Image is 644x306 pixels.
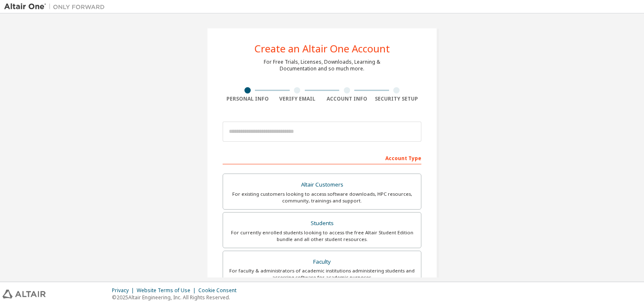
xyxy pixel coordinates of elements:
[223,96,273,102] div: Personal Info
[264,59,380,72] div: For Free Trials, Licenses, Downloads, Learning & Documentation and so much more.
[228,218,416,229] div: Students
[228,191,416,204] div: For existing customers looking to access software downloads, HPC resources, community, trainings ...
[228,229,416,243] div: For currently enrolled students looking to access the free Altair Student Edition bundle and all ...
[322,96,372,102] div: Account Info
[223,151,421,164] div: Account Type
[228,267,416,281] div: For faculty & administrators of academic institutions administering students and accessing softwa...
[254,44,390,54] div: Create an Altair One Account
[198,287,241,294] div: Cookie Consent
[137,287,198,294] div: Website Terms of Use
[4,3,109,11] img: Altair One
[3,290,46,298] img: altair_logo.svg
[372,96,422,102] div: Security Setup
[112,287,137,294] div: Privacy
[112,294,241,301] p: © 2025 Altair Engineering, Inc. All Rights Reserved.
[273,96,322,102] div: Verify Email
[228,256,416,268] div: Faculty
[228,179,416,191] div: Altair Customers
